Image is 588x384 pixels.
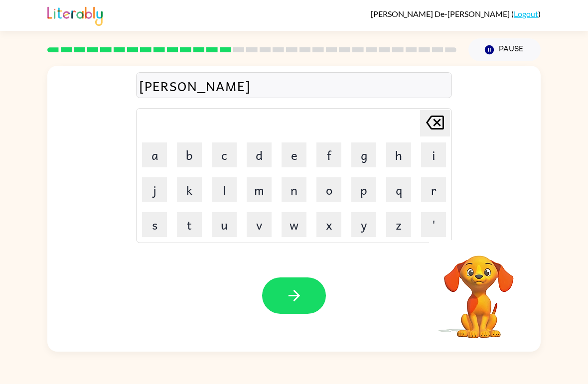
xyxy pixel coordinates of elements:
div: ( ) [371,9,541,18]
button: z [386,212,411,237]
video: Your browser must support playing .mp4 files to use Literably. Please try using another browser. [429,240,529,340]
button: j [142,177,167,202]
button: o [316,177,341,202]
button: ' [421,212,446,237]
a: Logout [514,9,538,18]
button: n [282,177,306,202]
button: y [351,212,376,237]
button: b [177,142,202,167]
button: s [142,212,167,237]
button: e [282,142,306,167]
button: w [282,212,306,237]
button: x [316,212,341,237]
img: Literably [47,4,103,26]
button: f [316,142,341,167]
span: [PERSON_NAME] De-[PERSON_NAME] [371,9,511,18]
button: i [421,142,446,167]
button: u [212,212,237,237]
button: t [177,212,202,237]
button: v [247,212,272,237]
button: m [247,177,272,202]
button: d [247,142,272,167]
button: p [351,177,376,202]
button: l [212,177,237,202]
button: g [351,142,376,167]
div: [PERSON_NAME] [139,75,449,96]
button: c [212,142,237,167]
button: q [386,177,411,202]
button: h [386,142,411,167]
button: r [421,177,446,202]
button: a [142,142,167,167]
button: Pause [468,38,541,61]
button: k [177,177,202,202]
